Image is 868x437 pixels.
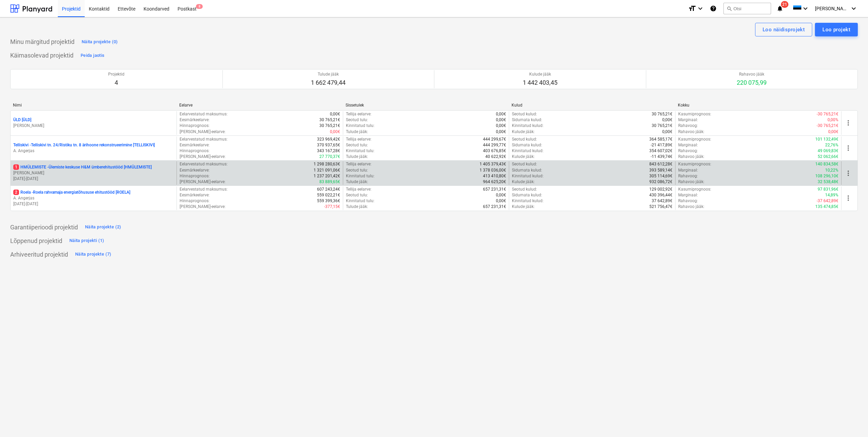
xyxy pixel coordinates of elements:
[818,187,838,192] p: 97 831,96€
[678,167,698,173] p: Marginaal :
[317,187,340,192] p: 607 243,24€
[678,117,698,123] p: Marginaal :
[319,117,340,123] p: 30 765,21€
[496,198,506,204] p: 0,00€
[346,123,374,129] p: Kinnitatud tulu :
[678,129,704,135] p: Rahavoo jääk :
[330,111,340,117] p: 0,00€
[496,192,506,198] p: 0,00€
[311,79,346,87] p: 1 662 479,44
[10,38,74,46] p: Minu märgitud projektid
[844,144,852,152] span: more_vert
[801,4,809,13] i: keyboard_arrow_down
[737,79,767,87] p: 220 075,99
[512,198,544,204] p: Kinnitatud kulud :
[314,161,340,167] p: 1 298 280,63€
[652,198,672,204] p: 37 642,89€
[68,236,106,246] button: Näita projekti (1)
[346,204,368,210] p: Tulude jääk :
[512,136,537,142] p: Seotud kulud :
[346,187,371,192] p: Tellija eelarve :
[652,123,672,129] p: 30 765,21€
[13,142,155,148] p: Telliskivi - Telliskivi tn. 24/Ristiku tn. 8 ärihoone rekonstrueerimine [TELLISKIVI]
[727,6,732,11] span: search
[817,198,838,204] p: -37 642,89€
[73,249,113,260] button: Näita projekte (7)
[815,23,858,36] button: Loo projekt
[483,142,506,148] p: 444 299,77€
[678,103,839,108] div: Kokku
[319,154,340,160] p: 27 770,37€
[512,204,535,210] p: Kulude jääk :
[13,103,174,108] div: Nimi
[512,123,544,129] p: Kinnitatud kulud :
[649,204,672,210] p: 521 756,47€
[678,111,711,117] p: Kasumiprognoos :
[317,148,340,154] p: 343 167,28€
[180,198,210,204] p: Hinnaprognoos :
[818,179,838,185] p: 32 538,48€
[649,148,672,154] p: 354 607,02€
[652,111,672,117] p: 30 765,21€
[13,148,174,154] p: A. Angerjas
[13,201,174,207] p: [DATE] - [DATE]
[108,79,124,87] p: 4
[523,71,557,77] p: Kulude jääk
[13,176,174,182] p: [DATE] - [DATE]
[180,129,226,135] p: [PERSON_NAME]-eelarve :
[180,179,226,185] p: [PERSON_NAME]-eelarve :
[346,198,374,204] p: Kinnitatud tulu :
[314,167,340,173] p: 1 321 091,06€
[496,129,506,135] p: 0,00€
[763,25,805,34] div: Loo näidisprojekt
[81,52,104,60] div: Peida jaotis
[180,154,226,160] p: [PERSON_NAME]-eelarve :
[828,117,838,123] p: 0,00%
[180,187,228,192] p: Eelarvestatud maksumus :
[346,136,371,142] p: Tellija eelarve :
[10,51,73,60] p: Käimasolevad projektid
[662,129,672,135] p: 0,00€
[196,4,203,9] span: 8
[815,161,838,167] p: 140 834,58€
[317,198,340,204] p: 559 399,36€
[512,154,535,160] p: Kulude jääk :
[317,192,340,198] p: 559 022,21€
[844,119,852,127] span: more_vert
[737,71,767,77] p: Rahavoo jääk
[678,148,698,154] p: Rahavoog :
[317,136,340,142] p: 323 969,42€
[69,237,104,245] div: Näita projekti (1)
[512,117,542,123] p: Sidumata kulud :
[180,123,210,129] p: Hinnaprognoos :
[317,142,340,148] p: 370 937,65€
[483,148,506,154] p: 403 676,85€
[678,136,711,142] p: Kasumiprognoos :
[496,111,506,117] p: 0,00€
[678,198,698,204] p: Rahavoog :
[180,136,228,142] p: Eelarvestatud maksumus :
[678,142,698,148] p: Marginaal :
[649,173,672,179] p: 305 114,69€
[512,103,672,108] div: Kulud
[649,179,672,185] p: 932 086,72€
[346,154,368,160] p: Tulude jääk :
[13,164,152,170] p: HMÜLEMISTE - Ülemiste keskuse H&M ümberehitustööd [HMÜLEMISTE]
[512,187,537,192] p: Seotud kulud :
[781,1,788,8] span: 21
[346,192,368,198] p: Seotud tulu :
[13,195,174,201] p: A. Angerjas
[330,129,340,135] p: 0,00€
[825,142,838,148] p: 22,76%
[13,190,130,195] p: Roela - Roela rahvamaja energiatõhususe ehitustööd [ROELA]
[815,173,838,179] p: 108 296,10€
[483,187,506,192] p: 657 231,31€
[13,164,19,170] span: 1
[346,117,368,123] p: Seotud tulu :
[346,111,371,117] p: Tellija eelarve :
[180,167,210,173] p: Eesmärkeelarve :
[844,194,852,202] span: more_vert
[180,192,210,198] p: Eesmärkeelarve :
[180,142,210,148] p: Eesmärkeelarve :
[10,237,62,245] p: Lõppenud projektid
